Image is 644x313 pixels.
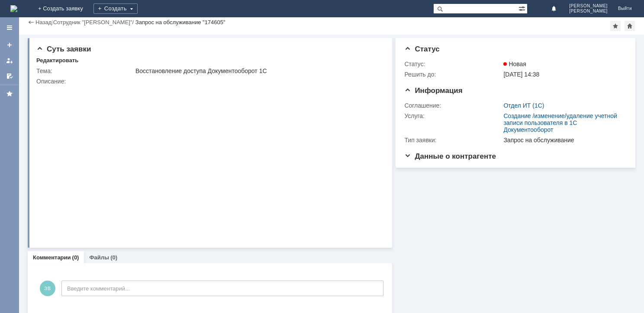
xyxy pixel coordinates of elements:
[503,137,622,144] div: Запрос на обслуживание
[404,86,462,95] span: Информация
[33,254,71,261] a: Комментарии
[503,102,544,109] a: Отдел ИТ (1С)
[503,112,617,133] a: Создание /изменение/удаление учетной записи пользователя в 1С Документооборот
[3,54,16,67] a: Мои заявки
[404,45,439,53] span: Статус
[72,254,79,261] div: (0)
[93,3,138,14] div: Создать
[625,21,635,31] div: Сделать домашней страницей
[10,5,17,12] img: logo
[36,57,78,64] div: Редактировать
[610,21,621,31] div: Добавить в избранное
[52,19,53,25] div: |
[404,61,502,67] div: Статус:
[110,254,117,261] div: (0)
[404,152,496,160] span: Данные о контрагенте
[404,137,502,144] div: Тип заявки:
[36,45,91,53] span: Суть заявки
[36,78,382,85] div: Описание:
[404,112,502,119] div: Услуга:
[10,5,17,12] a: Перейти на домашнюю страницу
[3,38,16,52] a: Создать заявку
[503,61,526,67] span: Новая
[569,9,608,14] span: [PERSON_NAME]
[3,69,16,83] a: Мои согласования
[53,19,135,26] div: /
[569,3,608,9] span: [PERSON_NAME]
[404,102,502,109] div: Соглашение:
[404,71,502,78] div: Решить до:
[503,71,539,78] span: [DATE] 14:38
[89,254,109,261] a: Файлы
[135,19,225,26] div: Запрос на обслуживание "174605"
[53,19,132,26] a: Сотрудник "[PERSON_NAME]"
[518,4,527,12] span: Расширенный поиск
[135,67,380,74] div: Восстановление доступа Документооборот 1С
[40,281,55,296] span: ЗВ
[35,19,52,26] a: Назад
[36,67,134,74] div: Тема:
